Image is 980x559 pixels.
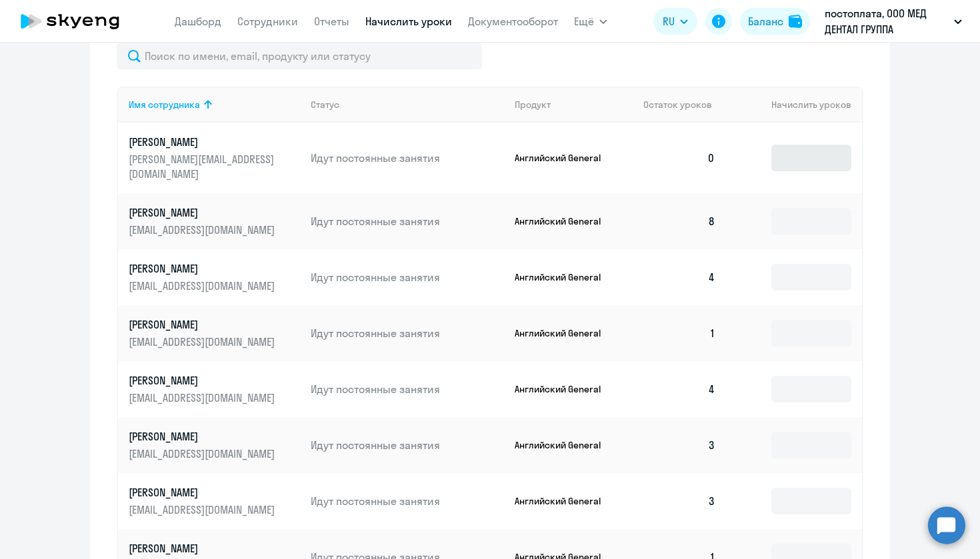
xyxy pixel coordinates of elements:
p: [PERSON_NAME] [129,261,278,276]
p: Идут постоянные занятия [311,326,504,340]
a: Начислить уроки [365,15,452,28]
th: Начислить уроков [726,87,862,123]
p: Идут постоянные занятия [311,438,504,452]
button: постоплата, ООО МЕД ДЕНТАЛ ГРУППА [818,5,969,37]
p: [EMAIL_ADDRESS][DOMAIN_NAME] [129,334,278,349]
span: Остаток уроков [643,99,712,111]
a: [PERSON_NAME][EMAIL_ADDRESS][DOMAIN_NAME] [129,317,300,349]
p: Идут постоянные занятия [311,270,504,284]
p: Английский General [515,152,615,164]
p: [PERSON_NAME] [129,485,278,500]
div: Баланс [748,13,783,29]
p: [PERSON_NAME][EMAIL_ADDRESS][DOMAIN_NAME] [129,152,278,181]
td: 3 [633,417,726,473]
div: Продукт [515,99,551,111]
p: [EMAIL_ADDRESS][DOMAIN_NAME] [129,223,278,237]
input: Поиск по имени, email, продукту или статусу [117,43,482,69]
td: 3 [633,473,726,529]
p: [EMAIL_ADDRESS][DOMAIN_NAME] [129,390,278,405]
div: Остаток уроков [643,99,726,111]
div: Имя сотрудника [129,99,300,111]
div: Имя сотрудника [129,99,200,111]
p: [PERSON_NAME] [129,429,278,444]
a: [PERSON_NAME][EMAIL_ADDRESS][DOMAIN_NAME] [129,261,300,293]
div: Статус [311,99,339,111]
td: 4 [633,361,726,417]
td: 1 [633,305,726,361]
td: 4 [633,249,726,305]
p: [PERSON_NAME] [129,373,278,388]
p: [PERSON_NAME] [129,541,278,556]
p: [EMAIL_ADDRESS][DOMAIN_NAME] [129,502,278,517]
a: [PERSON_NAME][EMAIL_ADDRESS][DOMAIN_NAME] [129,205,300,237]
p: [EMAIL_ADDRESS][DOMAIN_NAME] [129,279,278,293]
p: Идут постоянные занятия [311,214,504,229]
td: 8 [633,193,726,249]
button: RU [653,8,697,35]
a: Дашборд [175,15,221,28]
div: Статус [311,99,504,111]
td: 0 [633,123,726,193]
span: RU [663,13,675,29]
p: Идут постоянные занятия [311,382,504,396]
button: Балансbalance [740,8,810,35]
a: [PERSON_NAME][PERSON_NAME][EMAIL_ADDRESS][DOMAIN_NAME] [129,135,300,181]
p: Английский General [515,495,615,507]
p: Английский General [515,271,615,283]
p: [PERSON_NAME] [129,205,278,220]
p: [EMAIL_ADDRESS][DOMAIN_NAME] [129,446,278,461]
a: [PERSON_NAME][EMAIL_ADDRESS][DOMAIN_NAME] [129,429,300,461]
p: Английский General [515,327,615,339]
p: Английский General [515,215,615,227]
p: Идут постоянные занятия [311,494,504,508]
button: Ещё [574,8,607,35]
a: Сотрудники [237,15,298,28]
a: Документооборот [468,15,558,28]
a: [PERSON_NAME][EMAIL_ADDRESS][DOMAIN_NAME] [129,373,300,405]
a: [PERSON_NAME][EMAIL_ADDRESS][DOMAIN_NAME] [129,485,300,517]
div: Продукт [515,99,633,111]
p: постоплата, ООО МЕД ДЕНТАЛ ГРУППА [825,5,949,37]
p: Английский General [515,383,615,395]
a: Отчеты [314,15,349,28]
span: Ещё [574,13,594,29]
img: balance [789,15,802,28]
p: [PERSON_NAME] [129,135,278,149]
p: Идут постоянные занятия [311,151,504,165]
p: [PERSON_NAME] [129,317,278,332]
p: Английский General [515,439,615,451]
